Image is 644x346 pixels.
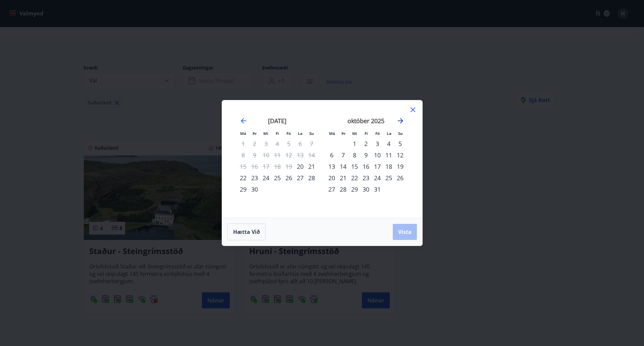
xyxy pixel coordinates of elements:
td: Choose sunnudagur, 26. október 2025 as your check-in date. It’s available. [394,172,406,184]
div: 30 [360,184,372,195]
td: Not available. mánudagur, 1. september 2025 [237,138,249,149]
td: Not available. þriðjudagur, 2. september 2025 [249,138,260,149]
td: Choose laugardagur, 25. október 2025 as your check-in date. It’s available. [383,172,394,184]
div: 20 [326,172,337,184]
td: Choose miðvikudagur, 22. október 2025 as your check-in date. It’s available. [349,172,360,184]
td: Choose föstudagur, 31. október 2025 as your check-in date. It’s available. [372,184,383,195]
div: Move forward to switch to the next month. [396,117,405,125]
div: 30 [249,184,260,195]
td: Choose fimmtudagur, 30. október 2025 as your check-in date. It’s available. [360,184,372,195]
div: 28 [337,184,349,195]
td: Not available. sunnudagur, 14. september 2025 [306,149,317,161]
div: Calendar [230,108,414,210]
strong: október 2025 [347,117,384,125]
div: 2 [360,138,372,149]
td: Choose mánudagur, 27. október 2025 as your check-in date. It’s available. [326,184,337,195]
td: Choose fimmtudagur, 9. október 2025 as your check-in date. It’s available. [360,149,372,161]
strong: [DATE] [268,117,286,125]
td: Choose fimmtudagur, 25. september 2025 as your check-in date. It’s available. [272,172,283,184]
td: Not available. þriðjudagur, 16. september 2025 [249,161,260,172]
td: Choose mánudagur, 20. október 2025 as your check-in date. It’s available. [326,172,337,184]
td: Choose miðvikudagur, 15. október 2025 as your check-in date. It’s available. [349,161,360,172]
td: Choose laugardagur, 27. september 2025 as your check-in date. It’s available. [294,172,306,184]
td: Choose laugardagur, 4. október 2025 as your check-in date. It’s available. [383,138,394,149]
td: Not available. laugardagur, 6. september 2025 [294,138,306,149]
td: Not available. miðvikudagur, 17. september 2025 [260,161,272,172]
td: Not available. föstudagur, 5. september 2025 [283,138,294,149]
td: Choose föstudagur, 24. október 2025 as your check-in date. It’s available. [372,172,383,184]
small: Fö [375,131,380,136]
div: 29 [237,184,249,195]
td: Choose föstudagur, 17. október 2025 as your check-in date. It’s available. [372,161,383,172]
div: 18 [383,161,394,172]
div: 17 [372,161,383,172]
small: Fö [286,131,291,136]
div: 5 [394,138,406,149]
div: 19 [394,161,406,172]
td: Choose föstudagur, 26. september 2025 as your check-in date. It’s available. [283,172,294,184]
div: 23 [249,172,260,184]
td: Choose miðvikudagur, 29. október 2025 as your check-in date. It’s available. [349,184,360,195]
td: Choose mánudagur, 29. september 2025 as your check-in date. It’s available. [237,184,249,195]
div: 9 [360,149,372,161]
small: Þr [341,131,345,136]
td: Not available. miðvikudagur, 3. september 2025 [260,138,272,149]
small: Má [240,131,246,136]
div: 14 [337,161,349,172]
div: 4 [383,138,394,149]
small: La [298,131,303,136]
small: Su [309,131,314,136]
small: La [387,131,391,136]
td: Not available. föstudagur, 19. september 2025 [283,161,294,172]
div: 29 [349,184,360,195]
small: Fi [276,131,279,136]
small: Þr [253,131,257,136]
td: Not available. mánudagur, 8. september 2025 [237,149,249,161]
td: Choose sunnudagur, 21. september 2025 as your check-in date. It’s available. [306,161,317,172]
td: Choose mánudagur, 13. október 2025 as your check-in date. It’s available. [326,161,337,172]
td: Choose þriðjudagur, 23. september 2025 as your check-in date. It’s available. [249,172,260,184]
div: 26 [283,172,294,184]
span: Hætta við [233,228,260,236]
td: Choose þriðjudagur, 30. september 2025 as your check-in date. It’s available. [249,184,260,195]
td: Choose sunnudagur, 5. október 2025 as your check-in date. It’s available. [394,138,406,149]
td: Choose þriðjudagur, 21. október 2025 as your check-in date. It’s available. [337,172,349,184]
td: Choose sunnudagur, 12. október 2025 as your check-in date. It’s available. [394,149,406,161]
td: Not available. sunnudagur, 7. september 2025 [306,138,317,149]
td: Choose miðvikudagur, 1. október 2025 as your check-in date. It’s available. [349,138,360,149]
td: Choose fimmtudagur, 23. október 2025 as your check-in date. It’s available. [360,172,372,184]
td: Not available. föstudagur, 12. september 2025 [283,149,294,161]
div: 21 [306,161,317,172]
div: 11 [383,149,394,161]
td: Choose fimmtudagur, 16. október 2025 as your check-in date. It’s available. [360,161,372,172]
td: Choose miðvikudagur, 8. október 2025 as your check-in date. It’s available. [349,149,360,161]
div: 22 [237,172,249,184]
td: Choose föstudagur, 3. október 2025 as your check-in date. It’s available. [372,138,383,149]
td: Choose sunnudagur, 19. október 2025 as your check-in date. It’s available. [394,161,406,172]
td: Choose laugardagur, 20. september 2025 as your check-in date. It’s available. [294,161,306,172]
small: Má [329,131,335,136]
div: 21 [337,172,349,184]
div: 28 [306,172,317,184]
td: Not available. fimmtudagur, 18. september 2025 [272,161,283,172]
div: 6 [326,149,337,161]
div: 27 [326,184,337,195]
div: 12 [394,149,406,161]
div: 24 [260,172,272,184]
div: 31 [372,184,383,195]
td: Choose þriðjudagur, 28. október 2025 as your check-in date. It’s available. [337,184,349,195]
div: 3 [372,138,383,149]
td: Not available. fimmtudagur, 11. september 2025 [272,149,283,161]
button: Hætta við [227,224,266,240]
td: Choose miðvikudagur, 24. september 2025 as your check-in date. It’s available. [260,172,272,184]
td: Not available. miðvikudagur, 10. september 2025 [260,149,272,161]
td: Choose laugardagur, 11. október 2025 as your check-in date. It’s available. [383,149,394,161]
td: Choose laugardagur, 18. október 2025 as your check-in date. It’s available. [383,161,394,172]
td: Choose þriðjudagur, 7. október 2025 as your check-in date. It’s available. [337,149,349,161]
td: Not available. laugardagur, 13. september 2025 [294,149,306,161]
small: Mi [352,131,357,136]
div: Move backward to switch to the previous month. [239,117,248,125]
div: 7 [337,149,349,161]
td: Not available. fimmtudagur, 4. september 2025 [272,138,283,149]
div: 23 [360,172,372,184]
